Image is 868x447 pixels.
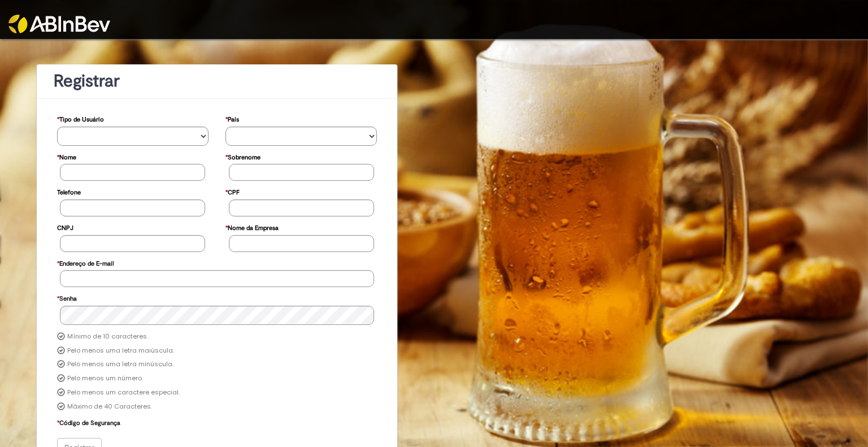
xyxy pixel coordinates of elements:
label: Máximo de 40 Caracteres. [67,402,152,411]
label: Sobrenome [225,148,261,164]
label: Mínimo de 10 caracteres. [67,332,148,341]
label: Código de Segurança [57,414,120,430]
label: Senha [57,289,77,306]
label: Tipo de Usuário [57,110,104,127]
label: Pelo menos um número. [67,374,143,383]
label: CNPJ [57,219,73,235]
img: ABInbev-white.png [8,15,110,33]
label: CPF [225,183,240,199]
label: Nome da Empresa [225,219,279,235]
label: Pelo menos um caractere especial. [67,388,180,397]
label: País [225,110,239,127]
h1: Registrar [54,72,380,90]
label: Telefone [57,183,81,199]
label: Endereço de E-mail [57,254,114,271]
label: Pelo menos uma letra maiúscula. [67,346,174,355]
label: Nome [57,148,76,164]
label: Pelo menos uma letra minúscula. [67,360,173,369]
